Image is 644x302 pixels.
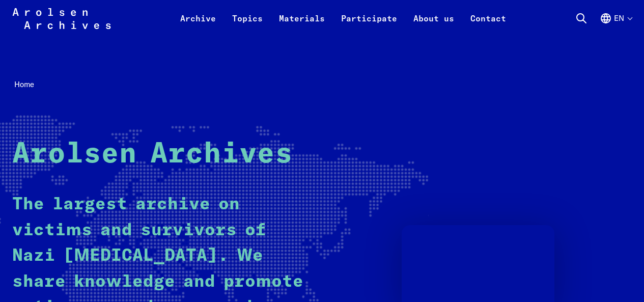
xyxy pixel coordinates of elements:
[12,140,293,169] strong: Arolsen Archives
[172,6,514,31] nav: Primary
[271,12,333,37] a: Materials
[405,12,462,37] a: About us
[600,12,632,37] button: English, language selection
[14,79,34,89] span: Home
[172,12,224,37] a: Archive
[12,77,632,92] nav: Breadcrumb
[224,12,271,37] a: Topics
[462,12,514,37] a: Contact
[333,12,405,37] a: Participate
